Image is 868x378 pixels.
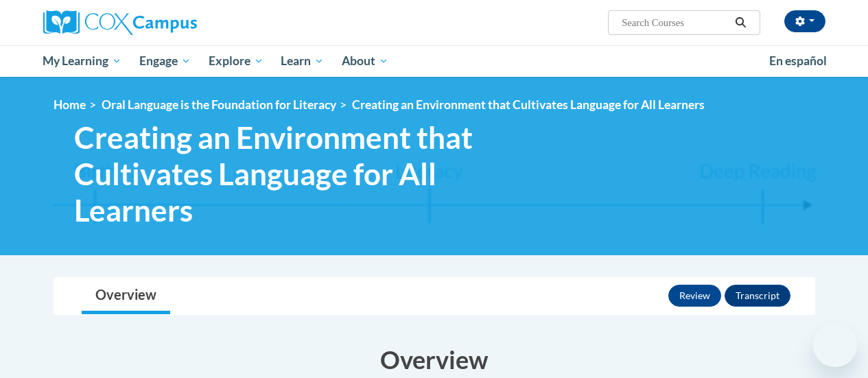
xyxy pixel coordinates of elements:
div: Main menu [33,45,836,77]
span: Learn [281,53,324,69]
span: My Learning [43,53,121,69]
h3: Overview [54,342,815,377]
span: Creating an Environment that Cultivates Language for All Learners [352,97,705,112]
a: Engage [130,45,200,77]
span: About [342,53,388,69]
button: Search [730,14,751,31]
a: My Learning [34,45,131,77]
a: Cox Campus [43,10,290,35]
a: About [333,45,397,77]
a: Home [54,97,86,112]
a: En español [760,47,836,75]
a: Learn [272,45,333,77]
button: Account Settings [784,10,825,32]
a: Oral Language is the Foundation for Literacy [102,97,336,112]
input: Search Courses [620,14,730,31]
span: En español [769,54,827,68]
span: Creating an Environment that Cultivates Language for All Learners [74,119,548,228]
button: Review [668,285,721,307]
button: Transcript [725,285,790,307]
span: Explore [209,53,263,69]
img: Cox Campus [43,10,197,35]
span: Engage [139,53,191,69]
a: Overview [82,278,170,314]
a: Explore [200,45,272,77]
iframe: Button to launch messaging window [813,323,857,367]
